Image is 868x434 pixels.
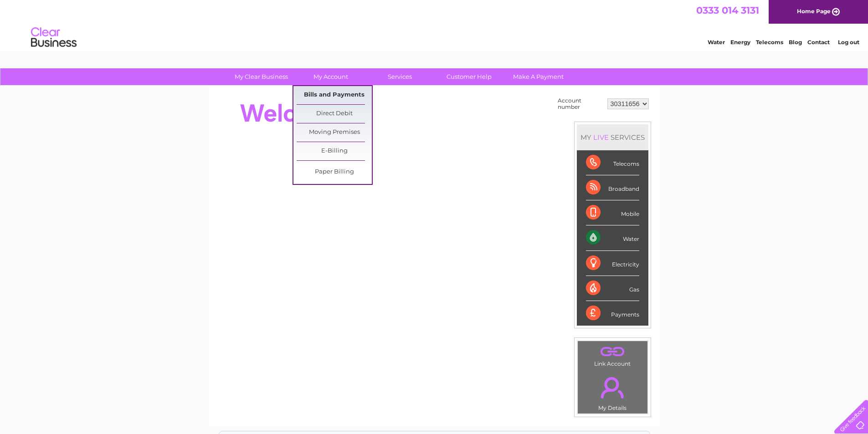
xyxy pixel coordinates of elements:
[586,301,639,326] div: Payments
[696,5,759,16] a: 0333 014 3131
[838,39,859,46] a: Log out
[580,372,645,403] a: .
[224,68,299,85] a: My Clear Business
[297,142,372,160] a: E-Billing
[586,200,639,225] div: Mobile
[807,39,830,46] a: Contact
[293,68,368,85] a: My Account
[586,175,639,200] div: Broadband
[577,124,648,150] div: MY SERVICES
[591,133,611,142] div: LIVE
[586,276,639,301] div: Gas
[756,39,783,46] a: Telecoms
[708,39,725,46] a: Water
[730,39,750,46] a: Energy
[586,150,639,175] div: Telecoms
[362,68,437,85] a: Services
[580,343,645,359] a: .
[297,123,372,142] a: Moving Premises
[297,163,372,181] a: Paper Billing
[586,251,639,276] div: Electricity
[789,39,802,46] a: Blog
[577,341,648,369] td: Link Account
[297,105,372,123] a: Direct Debit
[431,68,507,85] a: Customer Help
[31,24,77,51] img: logo.png
[501,68,576,85] a: Make A Payment
[555,95,605,112] td: Account number
[586,225,639,250] div: Water
[219,5,650,44] div: Clear Business is a trading name of Verastar Limited (registered in [GEOGRAPHIC_DATA] No. 3667643...
[297,86,372,104] a: Bills and Payments
[577,369,648,414] td: My Details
